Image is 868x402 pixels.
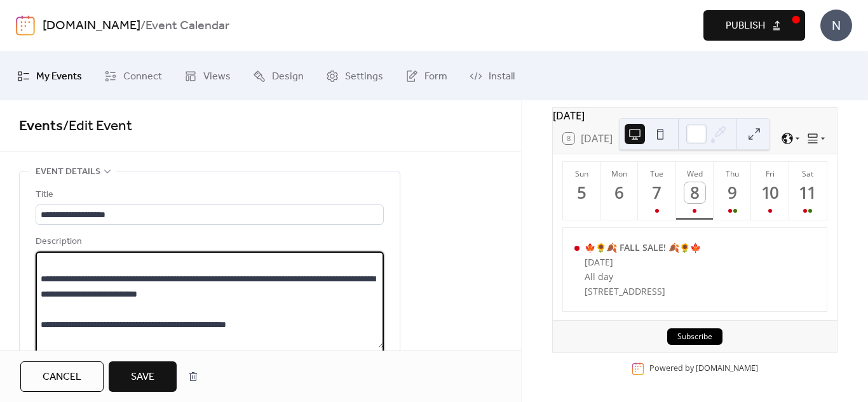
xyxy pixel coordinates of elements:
[396,57,457,95] a: Form
[638,162,675,220] button: Tue7
[667,328,722,345] button: Subscribe
[36,234,381,250] div: Description
[36,187,381,203] div: Title
[722,182,743,203] div: 9
[424,67,447,86] span: Form
[63,112,132,140] span: / Edit Event
[95,57,172,95] a: Connect
[316,57,393,95] a: Settings
[585,256,701,268] div: [DATE]
[714,162,751,220] button: Thu9
[109,361,177,392] button: Save
[585,271,701,283] div: All day
[703,10,805,41] button: Publish
[604,168,634,179] div: Mon
[649,363,758,373] div: Powered by
[680,168,710,179] div: Wed
[585,285,701,297] div: [STREET_ADDRESS]
[20,361,104,392] button: Cancel
[696,363,758,373] a: [DOMAIN_NAME]
[751,162,789,220] button: Fri10
[760,182,781,203] div: 10
[642,168,672,179] div: Tue
[131,370,154,385] span: Save
[123,67,162,86] span: Connect
[140,14,146,38] b: /
[175,57,240,95] a: Views
[676,162,714,220] button: Wed8
[203,67,231,86] span: Views
[146,14,229,38] b: Event Calendar
[19,112,63,140] a: Events
[684,182,705,203] div: 8
[43,14,140,38] a: [DOMAIN_NAME]
[345,67,383,86] span: Settings
[793,168,823,179] div: Sat
[820,10,852,41] div: N
[243,57,313,95] a: Design
[16,15,35,36] img: logo
[717,168,747,179] div: Thu
[36,67,82,86] span: My Events
[563,162,600,220] button: Sun5
[43,370,81,385] span: Cancel
[600,162,638,220] button: Mon6
[489,67,515,86] span: Install
[272,67,304,86] span: Design
[553,108,837,123] div: [DATE]
[460,57,524,95] a: Install
[647,182,668,203] div: 7
[755,168,785,179] div: Fri
[36,164,100,180] span: Event details
[726,18,765,34] span: Publish
[789,162,827,220] button: Sat11
[567,168,597,179] div: Sun
[797,182,818,203] div: 11
[571,182,592,203] div: 5
[8,57,92,95] a: My Events
[609,182,630,203] div: 6
[585,241,701,253] div: 🍁🌻🍂 FALL SALE! 🍂🌻🍁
